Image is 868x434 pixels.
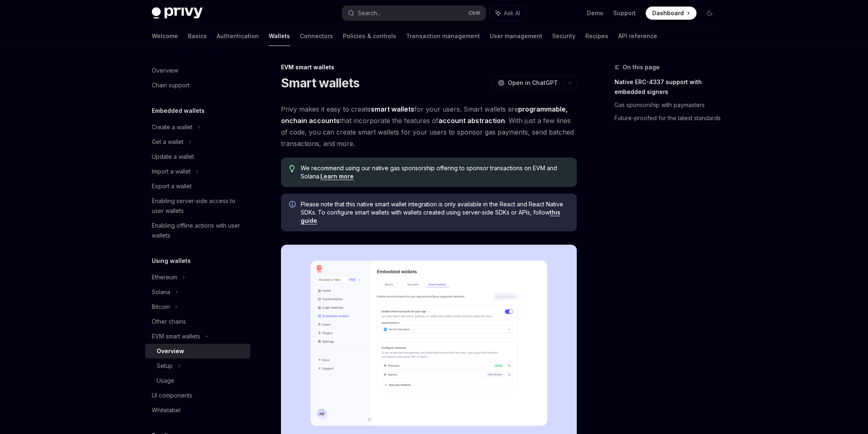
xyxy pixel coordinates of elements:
a: Gas sponsorship with paymasters [614,98,723,112]
a: Demo [587,9,603,17]
a: Security [552,26,576,46]
img: dark logo [152,7,203,19]
div: Chain support [152,80,190,90]
a: Dashboard [646,7,697,20]
div: Enabling server-side access to user wallets [152,196,245,216]
a: Authentication [217,26,259,46]
span: Ask AI [504,9,520,17]
button: Open in ChatGPT [493,76,563,90]
a: Enabling server-side access to user wallets [145,194,250,218]
a: Native ERC-4337 support with embedded signers [614,75,723,98]
a: Overview [145,63,250,78]
div: Update a wallet [152,152,194,162]
a: Enabling offline actions with user wallets [145,218,250,243]
div: EVM smart wallets [281,63,577,71]
a: Overview [145,344,250,359]
div: Import a wallet [152,167,191,176]
strong: smart wallets [371,105,414,113]
span: Dashboard [652,9,684,17]
div: Setup [157,361,173,371]
button: Toggle dark mode [703,7,716,20]
div: Get a wallet [152,137,183,147]
svg: Info [289,201,297,209]
a: User management [490,26,542,46]
a: Usage [145,373,250,388]
a: Wallets [269,26,290,46]
a: Welcome [152,26,178,46]
div: Solana [152,287,170,297]
a: Whitelabel [145,403,250,418]
div: Overview [152,66,178,75]
span: Ctrl K [468,10,481,16]
a: Other chains [145,314,250,329]
button: Search...CtrlK [342,6,486,21]
div: UI components [152,391,192,400]
div: Overview [157,346,184,356]
div: Ethereum [152,272,177,282]
h5: Using wallets [152,256,191,266]
span: Open in ChatGPT [508,79,558,87]
div: Other chains [152,317,186,327]
div: Whitelabel [152,405,180,415]
span: Please note that this native smart wallet integration is only available in the React and React Na... [301,200,569,225]
div: Bitcoin [152,302,170,312]
a: Connectors [300,26,333,46]
a: Transaction management [406,26,480,46]
a: Policies & controls [343,26,396,46]
div: Create a wallet [152,122,192,132]
h5: Embedded wallets [152,106,205,116]
svg: Tip [289,165,295,172]
a: Future-proofed for the latest standards [614,112,723,125]
h1: Smart wallets [281,75,359,90]
a: Chain support [145,78,250,93]
a: Basics [188,26,207,46]
a: Update a wallet [145,149,250,164]
a: Learn more [320,173,354,180]
a: Export a wallet [145,179,250,194]
a: account abstraction [439,116,505,125]
div: EVM smart wallets [152,331,200,341]
span: Privy makes it easy to create for your users. Smart wallets are that incorporate the features of ... [281,103,577,149]
button: Ask AI [490,6,526,21]
a: Support [613,9,636,17]
div: Usage [157,376,174,386]
a: API reference [618,26,657,46]
a: Recipes [585,26,608,46]
div: Search... [358,8,381,18]
span: On this page [623,62,660,72]
a: UI components [145,388,250,403]
div: Export a wallet [152,181,192,191]
span: We recommend using our native gas sponsorship offering to sponsor transactions on EVM and Solana. [301,164,569,180]
div: Enabling offline actions with user wallets [152,221,245,240]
